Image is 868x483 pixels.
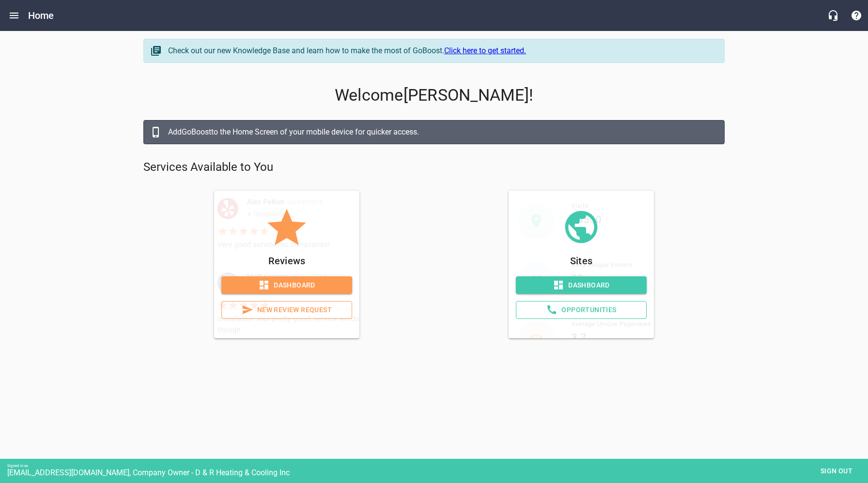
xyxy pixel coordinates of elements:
[168,126,714,138] div: Add GoBoost to the Home Screen of your mobile device for quicker access.
[143,86,725,105] p: Welcome [PERSON_NAME] !
[524,279,639,291] span: Dashboard
[821,4,845,27] button: Live Chat
[516,253,647,269] p: Sites
[812,462,861,480] button: Sign out
[229,279,344,291] span: Dashboard
[7,464,868,468] div: Signed in as
[845,4,868,27] button: Support Portal
[143,120,725,144] a: AddGoBoostto the Home Screen of your mobile device for quicker access.
[221,276,352,294] a: Dashboard
[816,465,857,477] span: Sign out
[516,276,647,294] a: Dashboard
[524,304,638,316] span: Opportunities
[221,301,352,319] a: New Review Request
[2,4,26,27] button: Open drawer
[143,160,725,175] p: Services Available to You
[444,46,526,55] a: Click here to get started.
[221,253,352,269] p: Reviews
[7,468,868,477] div: [EMAIL_ADDRESS][DOMAIN_NAME], Company Owner - D & R Heating & Cooling Inc
[230,304,344,316] span: New Review Request
[168,45,714,57] div: Check out our new Knowledge Base and learn how to make the most of GoBoost.
[28,8,54,23] h6: Home
[516,301,647,319] a: Opportunities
